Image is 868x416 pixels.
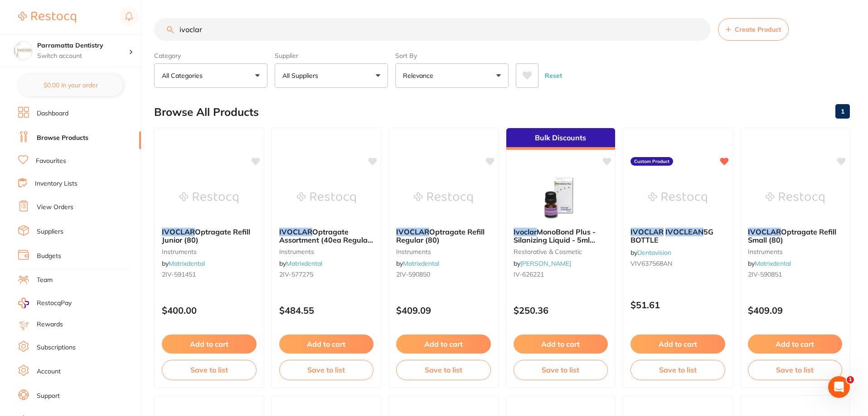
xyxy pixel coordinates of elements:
em: IVOCLAR [748,227,781,236]
em: IVOCLEAN [665,227,703,236]
b: Ivoclar MonoBond Plus - Silanizing Liquid - 5ml Bottle [514,228,608,244]
b: IVOCLAR Optragate Assortment (40ea Regular & Small) [279,228,374,244]
button: Save to list [162,360,257,380]
img: IVOCLAR Optragate Assortment (40ea Regular & Small) [297,175,356,220]
button: Save to list [279,360,374,380]
span: Optragate Refill Regular (80) [396,227,485,244]
button: Save to list [630,360,725,380]
label: Sort By [395,52,509,60]
small: instruments [748,248,843,255]
span: RestocqPay [37,299,72,308]
a: 1 [835,102,850,120]
button: Relevance [395,63,509,88]
h4: Parramatta Dentistry [37,41,129,50]
b: IVOCLAR Optragate Refill Regular (80) [396,228,491,244]
small: instruments [396,248,491,255]
a: Subscriptions [37,343,76,352]
label: Category [154,52,267,60]
label: Custom Product [630,157,673,166]
p: $51.61 [630,300,725,310]
span: 5G BOTTLE [630,227,713,244]
p: Switch account [37,52,129,61]
p: Relevance [403,71,437,80]
img: IVOCLAR Optragate Refill Small (80) [766,175,824,220]
span: by [162,259,205,268]
span: by [748,259,791,268]
a: Dentavision [637,249,671,257]
button: Add to cart [279,335,374,354]
span: Optragate Assortment (40ea Regular & Small) [279,227,373,253]
button: Reset [542,63,565,88]
img: IVOCLAR Optragate Refill Regular (80) [414,175,473,220]
iframe: Intercom live chat [828,376,850,398]
button: Add to cart [514,335,608,354]
span: VIV637568AN [630,259,672,268]
a: Support [37,392,60,401]
p: $484.55 [279,305,374,316]
span: Optragate Refill Junior (80) [162,227,250,244]
img: Parramatta Dentistry [14,42,32,60]
a: Rewards [37,320,63,329]
p: $409.09 [396,305,491,316]
a: Account [37,367,61,376]
span: Create Product [735,26,781,33]
button: $0.00 in your order [18,74,123,96]
em: IVOCLAR [630,227,664,236]
p: All Suppliers [282,71,322,80]
label: Supplier [275,52,388,60]
button: Add to cart [630,335,725,354]
span: 2IV-591451 [162,270,196,278]
button: Add to cart [162,335,257,354]
span: 1 [847,376,854,383]
a: Inventory Lists [35,179,78,188]
em: IVOCLAR [396,227,429,236]
small: restorative & cosmetic [514,248,608,255]
button: Save to list [748,360,843,380]
button: Add to cart [748,335,843,354]
img: IVOCLAR IVOCLEAN 5G BOTTLE [648,175,707,220]
button: Create Product [718,18,789,41]
p: $400.00 [162,305,257,316]
b: IVOCLAR IVOCLEAN 5G BOTTLE [630,228,725,244]
a: Matrixdental [286,259,322,268]
p: All Categories [162,71,206,80]
p: $250.36 [514,305,608,316]
img: Ivoclar MonoBond Plus - Silanizing Liquid - 5ml Bottle [531,175,590,220]
div: Bulk Discounts [506,128,616,150]
a: Restocq Logo [18,7,76,28]
button: All Suppliers [275,63,388,88]
span: MonoBond Plus - Silanizing Liquid - 5ml Bottle [514,227,596,253]
span: IV-626221 [514,270,544,278]
img: RestocqPay [18,298,29,308]
img: Restocq Logo [18,12,76,23]
a: View Orders [37,203,73,212]
span: by [279,259,322,268]
small: instruments [279,248,374,255]
em: IVOCLAR [162,227,195,236]
a: RestocqPay [18,298,72,308]
small: instruments [162,248,257,255]
span: by [630,249,671,257]
span: by [514,259,571,268]
a: Browse Products [37,134,88,143]
button: Save to list [396,360,491,380]
span: 2IV-590850 [396,270,430,278]
button: Add to cart [396,335,491,354]
a: Team [37,276,53,285]
a: Favourites [36,157,66,166]
p: $409.09 [748,305,843,316]
b: IVOCLAR Optragate Refill Junior (80) [162,228,257,244]
button: Save to list [514,360,608,380]
a: Suppliers [37,227,63,236]
a: Matrixdental [403,259,439,268]
span: 2IV-590851 [748,270,782,278]
h2: Browse All Products [154,106,259,119]
a: Matrixdental [169,259,205,268]
a: Matrixdental [755,259,791,268]
span: 2IV-577275 [279,270,313,278]
em: Ivoclar [514,227,537,236]
span: by [396,259,439,268]
button: All Categories [154,63,267,88]
span: Optragate Refill Small (80) [748,227,836,244]
a: Dashboard [37,109,68,118]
